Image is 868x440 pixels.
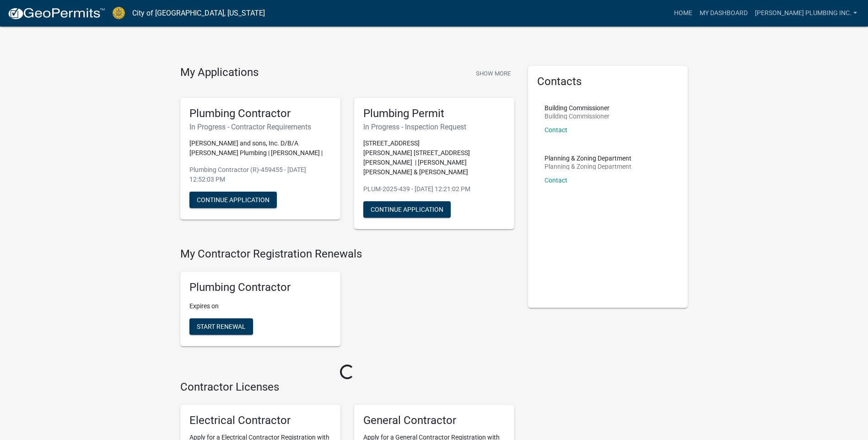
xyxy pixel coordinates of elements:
h5: Electrical Contractor [189,414,331,427]
h5: Plumbing Permit [363,107,505,120]
button: Continue Application [189,192,277,208]
button: Show More [472,66,514,81]
p: Expires on [189,301,331,311]
h5: Plumbing Contractor [189,281,331,294]
h4: My Applications [180,66,259,80]
p: Planning & Zoning Department [545,163,631,170]
p: Planning & Zoning Department [545,155,631,161]
a: City of [GEOGRAPHIC_DATA], [US_STATE] [132,5,265,21]
a: Contact [545,126,567,134]
h6: In Progress - Inspection Request [363,123,505,131]
p: Building Commissioner [545,113,609,119]
p: Plumbing Contractor (R)-459455 - [DATE] 12:52:03 PM [189,165,331,184]
h5: Plumbing Contractor [189,107,331,120]
h4: My Contractor Registration Renewals [180,247,514,261]
a: Home [670,5,696,22]
a: [PERSON_NAME] Plumbing inc. [751,5,861,22]
p: [PERSON_NAME] and sons, Inc. D/B/A [PERSON_NAME] Plumbing | [PERSON_NAME] | [189,139,331,158]
img: City of Jeffersonville, Indiana [113,7,125,19]
p: [STREET_ADDRESS][PERSON_NAME] [STREET_ADDRESS][PERSON_NAME] | [PERSON_NAME] [PERSON_NAME] & [PERS... [363,139,505,177]
p: Building Commissioner [545,105,609,111]
button: Start Renewal [189,318,253,335]
a: My Dashboard [696,5,751,22]
p: PLUM-2025-439 - [DATE] 12:21:02 PM [363,184,505,194]
button: Continue Application [363,201,451,218]
h5: Contacts [537,75,679,88]
h4: Contractor Licenses [180,381,514,394]
a: Contact [545,177,567,184]
span: Start Renewal [197,323,246,330]
h5: General Contractor [363,414,505,427]
h6: In Progress - Contractor Requirements [189,123,331,131]
wm-registration-list-section: My Contractor Registration Renewals [180,247,514,354]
